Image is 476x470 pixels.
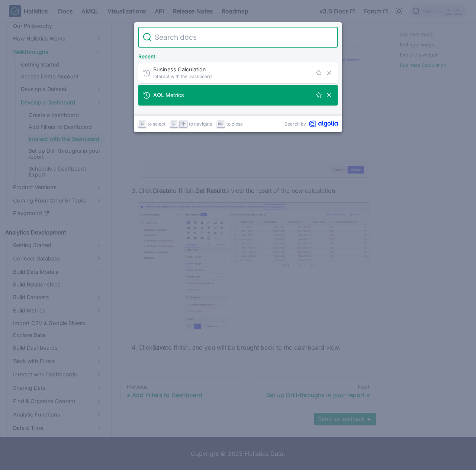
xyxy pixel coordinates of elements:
[148,120,165,127] span: to select
[315,91,323,99] button: Save this search
[181,121,186,127] svg: Arrow up
[152,27,333,48] input: Search docs
[171,121,177,127] svg: Arrow down
[153,73,312,80] span: Interact with the Dashboard
[325,91,333,99] button: Remove this search from history
[189,120,212,127] span: to navigate
[153,91,312,98] span: AQL Metrics
[218,121,223,127] svg: Escape key
[284,120,338,127] a: Search byAlgolia
[153,66,312,73] span: Business Calculation​
[138,62,338,83] a: Business Calculation​Interact with the Dashboard
[325,69,333,77] button: Remove this search from history
[226,120,243,127] span: to close
[284,120,306,127] span: Search by
[137,48,339,62] div: Recent
[315,69,323,77] button: Save this search
[309,120,338,127] svg: Algolia
[138,85,338,106] a: AQL Metrics
[139,121,145,127] svg: Enter key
